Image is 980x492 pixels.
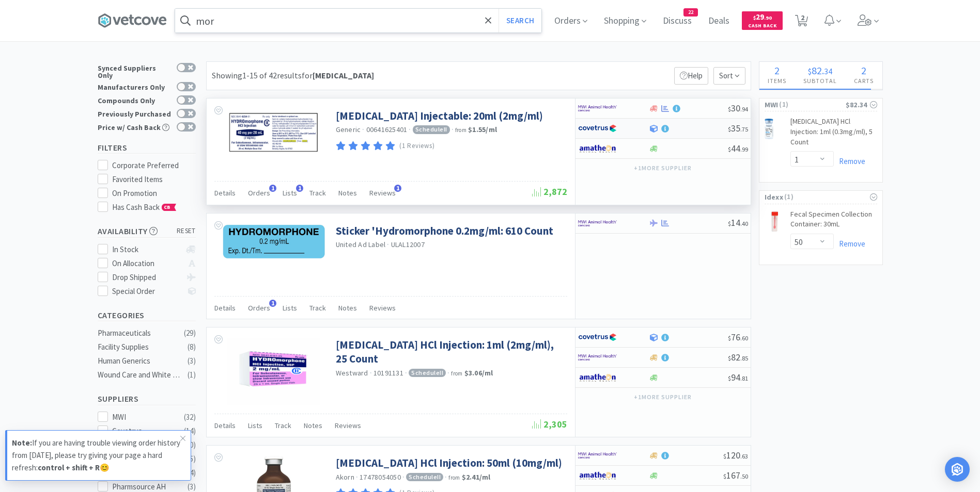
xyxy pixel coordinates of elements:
[455,126,466,134] span: from
[728,351,748,363] span: 82
[336,368,368,378] a: Westward
[188,369,196,381] div: ( 1 )
[723,452,726,460] span: $
[184,425,196,437] div: ( 14 )
[674,67,708,85] p: Help
[778,100,845,110] span: ( 1 )
[748,23,776,30] span: Cash Back
[532,186,567,198] span: 2,872
[740,145,748,153] span: . 99
[112,285,181,298] div: Special Order
[336,456,562,470] a: [MEDICAL_DATA] HCl Injection: 50ml (10mg/ml)
[374,368,403,378] span: 10191131
[338,303,357,313] span: Notes
[336,125,361,134] span: Generic
[753,12,772,22] span: 29
[728,125,731,133] span: $
[362,125,364,134] span: ·
[98,109,172,118] div: Previously Purchased
[445,472,447,482] span: ·
[468,125,497,134] strong: $1.55 / ml
[309,303,326,313] span: Track
[402,472,405,482] span: ·
[269,185,276,192] span: 1
[112,202,177,212] span: Has Cash Back
[98,327,181,339] div: Pharmaceuticals
[98,225,196,237] h5: Availability
[175,9,541,32] input: Search by item, sku, manufacturer, ingredient, size...
[112,425,176,437] div: Covetrus
[370,368,372,378] span: ·
[723,472,726,480] span: $
[214,188,236,198] span: Details
[98,142,196,154] h5: Filters
[98,341,181,353] div: Facility Supplies
[227,338,320,405] img: 0191b6c5b82740bf9fb0a131c03c98c3_327123.jpeg
[795,76,846,86] h4: Subtotal
[360,472,401,482] span: 17478054050
[387,240,389,249] span: ·
[448,474,460,481] span: from
[188,453,196,465] div: ( 5 )
[765,211,785,232] img: 0a0e1211e5484222927ff4a848b4d57d_175166.jpg
[184,327,196,339] div: ( 29 )
[38,463,100,472] strong: control + shift + R
[336,472,354,482] a: Akorn
[188,467,196,479] div: ( 4 )
[336,240,386,249] a: United Ad Label
[578,448,617,463] img: f6b2451649754179b5b4e0c70c3f7cb0_2.png
[834,239,865,249] a: Remove
[98,95,172,104] div: Compounds Only
[369,303,396,313] span: Reviews
[309,188,326,198] span: Track
[214,303,236,313] span: Details
[112,243,181,256] div: In Stock
[98,355,181,367] div: Human Generics
[177,226,196,237] span: reset
[336,109,543,123] a: [MEDICAL_DATA] Injectable: 20ml (2mg/ml)
[765,119,774,139] img: 1f31e6bfdab34ea58bedd1b2ff3c413c_149783.png
[112,173,196,186] div: Favorited Items
[212,69,374,83] div: Showing 1-15 of 42 results
[452,125,454,134] span: ·
[391,240,425,249] span: ULAL12007
[759,76,795,86] h4: Items
[98,369,181,381] div: Wound Care and White Goods
[765,191,784,203] span: Idexx
[248,421,262,430] span: Lists
[188,355,196,367] div: ( 3 )
[222,109,325,156] img: 01de738e6ca34aedb70b5cf499f4db6b_806478.png
[336,338,565,366] a: [MEDICAL_DATA] HCl Injection: 1ml (2mg/ml), 25 Count
[399,141,434,152] p: (1 Reviews)
[765,99,779,110] span: MWI
[112,257,181,270] div: On Allocation
[740,220,748,227] span: . 40
[728,102,748,114] span: 30
[740,452,748,460] span: . 63
[447,368,449,378] span: ·
[629,390,696,404] button: +1more supplier
[578,141,617,156] img: 3331a67d23dc422aa21b1ec98afbf632_11.png
[269,300,276,307] span: 1
[162,204,173,210] span: CB
[451,370,462,377] span: from
[366,125,408,134] span: 00641625401
[713,67,745,85] span: Sort
[578,216,617,231] img: f6b2451649754179b5b4e0c70c3f7cb0_2.png
[795,65,846,76] div: .
[98,309,196,321] h5: Categories
[313,70,374,80] strong: [MEDICAL_DATA]
[728,105,731,113] span: $
[578,468,617,483] img: 3331a67d23dc422aa21b1ec98afbf632_11.png
[12,437,180,474] p: If you are having trouble viewing order history from [DATE], please try giving your page a hard r...
[409,125,411,134] span: ·
[98,122,172,131] div: Price w/ Cash Back
[248,303,270,313] span: Orders
[98,393,196,405] h5: Suppliers
[740,125,748,133] span: . 75
[834,156,865,166] a: Remove
[728,371,748,383] span: 94
[499,9,541,32] button: Search
[783,192,867,202] span: ( 1 )
[728,220,731,227] span: $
